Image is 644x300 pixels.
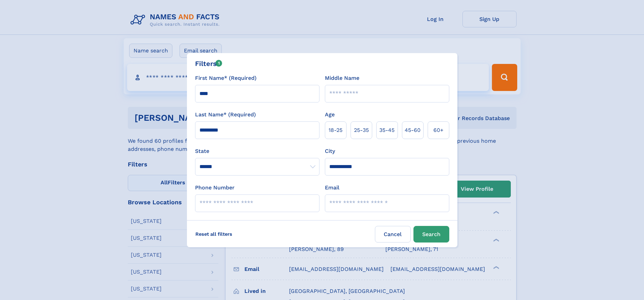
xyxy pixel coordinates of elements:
button: Search [413,226,449,243]
label: Age [325,111,335,119]
label: First Name* (Required) [195,74,257,82]
span: 25‑35 [354,126,369,134]
span: 35‑45 [379,126,395,134]
div: Filters [195,59,222,69]
span: 60+ [433,126,444,134]
label: State [195,147,319,155]
span: 45‑60 [405,126,421,134]
label: Email [325,184,339,192]
label: City [325,147,335,155]
label: Last Name* (Required) [195,111,256,119]
label: Reset all filters [191,226,237,242]
label: Phone Number [195,184,235,192]
label: Cancel [375,226,411,243]
label: Middle Name [325,74,359,82]
span: 18‑25 [329,126,342,134]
